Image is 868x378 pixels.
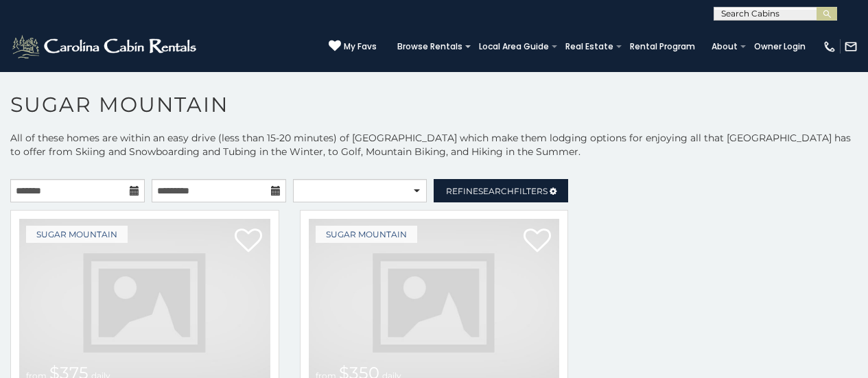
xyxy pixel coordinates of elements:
[559,37,620,56] a: Real Estate
[329,40,377,54] a: My Favs
[472,37,556,56] a: Local Area Guide
[524,227,551,256] a: Add to favorites
[344,40,377,53] span: My Favs
[623,37,702,56] a: Rental Program
[316,226,417,243] a: Sugar Mountain
[844,40,858,54] img: mail-regular-white.png
[390,37,469,56] a: Browse Rentals
[10,33,200,60] img: White-1-2.png
[446,186,548,196] span: Refine Filters
[434,179,568,202] a: RefineSearchFilters
[478,186,514,196] span: Search
[823,40,836,54] img: phone-regular-white.png
[747,37,812,56] a: Owner Login
[26,226,128,243] a: Sugar Mountain
[705,37,744,56] a: About
[235,227,262,256] a: Add to favorites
